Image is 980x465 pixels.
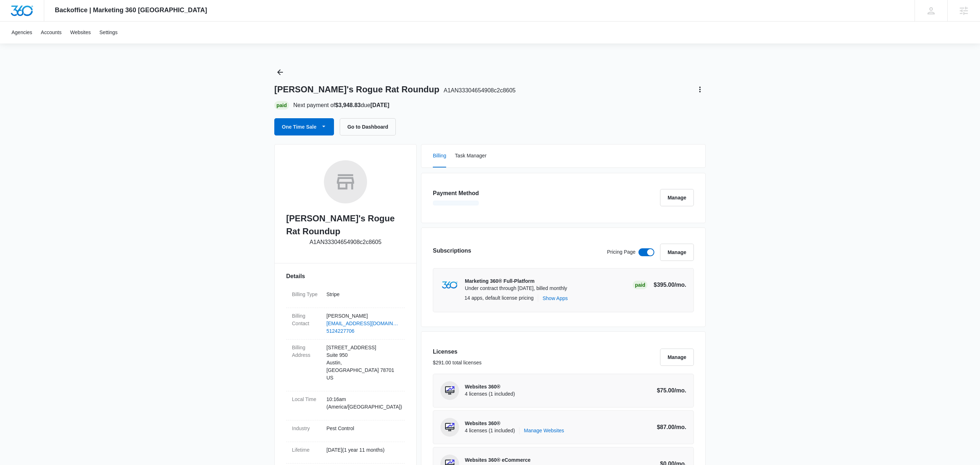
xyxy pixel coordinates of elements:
[633,281,647,289] div: Paid
[66,22,95,43] a: Websites
[524,427,564,434] a: Manage Websites
[465,427,564,434] span: 4 licenses (1 included)
[465,420,564,427] p: Websites 360®
[292,312,321,327] dt: Billing Contact
[465,383,515,391] p: Websites 360®
[292,291,321,298] dt: Billing Type
[340,118,396,135] button: Go to Dashboard
[286,272,305,281] span: Details
[326,446,399,454] p: [DATE] ( 1 year 11 months )
[326,320,399,327] a: [EMAIL_ADDRESS][DOMAIN_NAME]
[444,87,516,93] span: A1AN33304654908c2c8605
[464,294,533,302] p: 14 apps, default license pricing
[286,442,405,464] div: Lifetime[DATE](1 year 11 months)
[326,425,399,432] p: Pest Control
[542,294,568,302] button: Show Apps
[465,285,567,292] p: Under contract through [DATE], billed monthly
[674,424,686,430] span: /mo.
[274,118,334,135] button: One Time Sale
[292,446,321,454] dt: Lifetime
[652,281,686,289] p: $395.00
[274,101,289,110] div: Paid
[7,22,37,43] a: Agencies
[455,144,486,167] button: Task Manager
[652,423,686,432] p: $87.00
[326,327,399,335] a: 5124227706
[286,212,405,238] h2: [PERSON_NAME]'s Rogue Rat Roundup
[293,101,389,110] p: Next payment of due
[433,144,446,167] button: Billing
[465,278,567,285] p: Marketing 360® Full-Platform
[652,386,686,395] p: $75.00
[286,420,405,442] div: IndustryPest Control
[326,344,399,382] p: [STREET_ADDRESS] Suite 950 Austin , [GEOGRAPHIC_DATA] 78701 US
[292,344,321,359] dt: Billing Address
[335,102,361,108] strong: $3,948.83
[326,312,399,320] p: [PERSON_NAME]
[292,396,321,403] dt: Local Time
[433,359,481,367] p: $291.00 total licenses
[326,396,399,411] p: 10:16am ( America/[GEOGRAPHIC_DATA] )
[274,66,286,78] button: Back
[286,340,405,391] div: Billing Address[STREET_ADDRESS]Suite 950Austin,[GEOGRAPHIC_DATA] 78701US
[286,391,405,420] div: Local Time10:16am (America/[GEOGRAPHIC_DATA])
[326,291,399,298] p: Stripe
[433,247,471,255] h3: Subscriptions
[370,102,389,108] strong: [DATE]
[274,84,516,95] h1: [PERSON_NAME]'s Rogue Rat Roundup
[286,308,405,340] div: Billing Contact[PERSON_NAME][EMAIL_ADDRESS][DOMAIN_NAME]5124227706
[37,22,66,43] a: Accounts
[694,84,706,95] button: Actions
[660,189,694,206] button: Manage
[310,238,381,247] p: A1AN33304654908c2c8605
[465,391,515,398] span: 4 licenses (1 included)
[660,244,694,261] button: Manage
[674,387,686,393] span: /mo.
[55,6,207,14] span: Backoffice | Marketing 360 [GEOGRAPHIC_DATA]
[465,457,531,464] p: Websites 360® eCommerce
[433,189,479,198] h3: Payment Method
[442,281,457,289] img: marketing360Logo
[674,282,686,288] span: /mo.
[607,248,635,256] p: Pricing Page
[660,349,694,366] button: Manage
[433,347,481,356] h3: Licenses
[286,286,405,308] div: Billing TypeStripe
[292,425,321,432] dt: Industry
[95,22,122,43] a: Settings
